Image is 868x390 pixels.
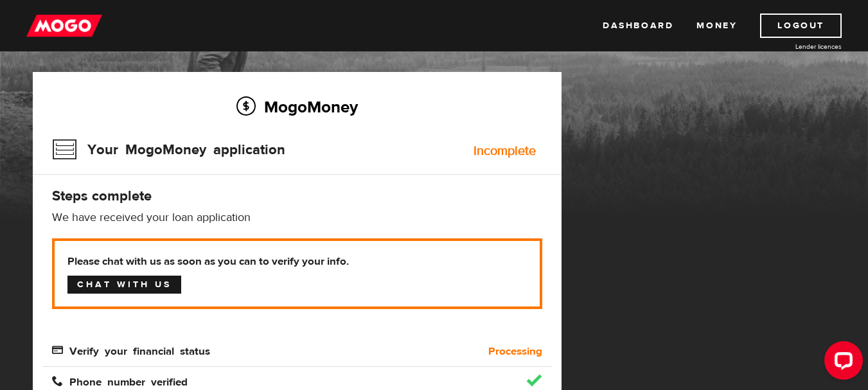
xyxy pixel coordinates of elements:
h2: MogoMoney [52,93,542,120]
h3: Your MogoMoney application [52,133,285,166]
a: Logout [760,13,842,38]
p: We have received your loan application [52,210,542,226]
b: Processing [488,344,542,359]
div: Incomplete [474,145,536,157]
a: Money [696,13,737,38]
span: Verify your financial status [52,344,210,355]
span: Phone number verified [52,375,188,386]
b: Please chat with us as soon as you can to verify your info. [67,254,527,269]
a: Lender licences [745,42,842,51]
img: mogo_logo-11ee424be714fa7cbb0f0f49df9e16ec.png [26,13,102,38]
a: Dashboard [603,13,673,38]
iframe: LiveChat chat widget [814,336,868,390]
h4: Steps complete [52,187,542,205]
a: Chat with us [67,276,181,294]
